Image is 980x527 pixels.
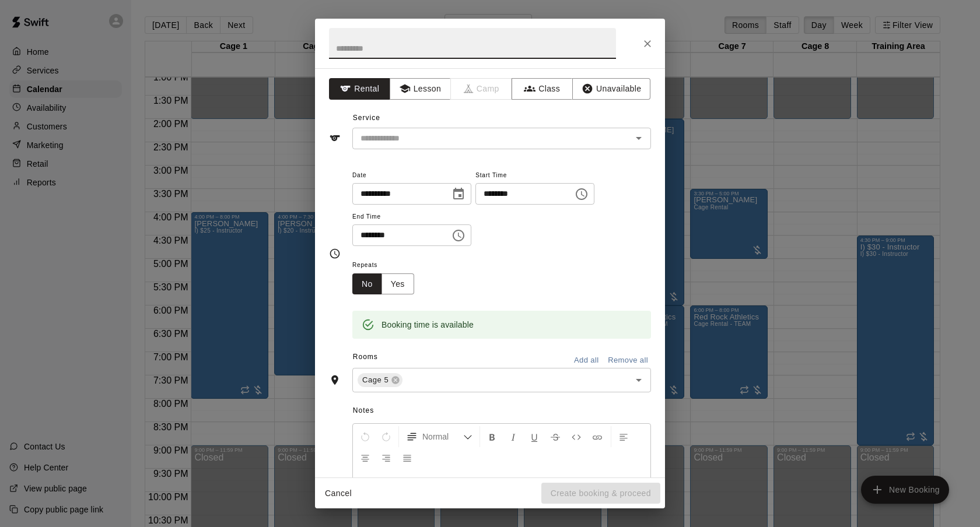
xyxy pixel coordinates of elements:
[390,78,451,100] button: Lesson
[353,114,380,122] span: Service
[566,426,586,447] button: Insert Code
[329,78,390,100] button: Rental
[358,374,393,386] span: Cage 5
[422,431,463,442] span: Normal
[352,273,414,295] div: outlined button group
[329,132,341,144] svg: Service
[572,78,650,100] button: Unavailable
[353,353,378,361] span: Rooms
[397,447,417,468] button: Justify Align
[587,426,607,447] button: Insert Link
[447,224,470,247] button: Choose time, selected time is 8:45 PM
[482,426,502,447] button: Format Bold
[570,182,593,206] button: Choose time, selected time is 8:30 PM
[614,426,633,447] button: Left Align
[503,426,523,447] button: Format Italics
[376,447,396,468] button: Right Align
[637,33,658,54] button: Close
[568,352,605,370] button: Add all
[447,182,470,206] button: Choose date, selected date is Aug 18, 2025
[631,130,647,146] button: Open
[376,426,396,447] button: Redo
[358,373,402,387] div: Cage 5
[381,314,474,335] div: Booking time is available
[355,447,375,468] button: Center Align
[545,426,565,447] button: Format Strikethrough
[329,248,341,259] svg: Timing
[353,402,651,420] span: Notes
[631,372,647,388] button: Open
[352,209,471,225] span: End Time
[451,78,512,100] span: Camps can only be created in the Services page
[401,426,477,447] button: Formatting Options
[381,273,414,295] button: Yes
[524,426,544,447] button: Format Underline
[320,483,357,504] button: Cancel
[512,78,573,100] button: Class
[352,273,382,295] button: No
[352,168,471,184] span: Date
[355,426,375,447] button: Undo
[329,374,341,386] svg: Rooms
[475,168,594,184] span: Start Time
[352,258,423,273] span: Repeats
[605,352,651,370] button: Remove all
